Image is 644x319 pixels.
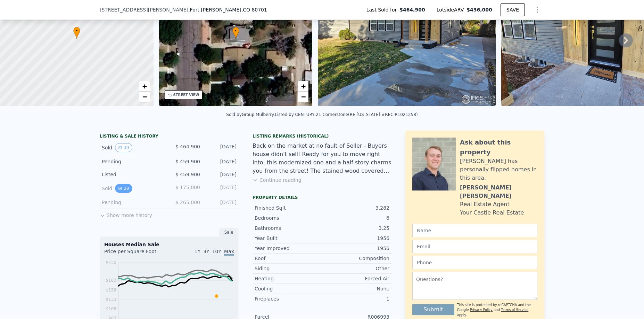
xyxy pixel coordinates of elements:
[460,200,510,209] div: Real Estate Agent
[255,215,322,221] div: Bedrooms
[175,185,200,190] span: $ 175,000
[399,6,425,13] span: $464,900
[467,7,492,13] span: $436,000
[212,249,221,254] span: 10Y
[412,304,454,315] button: Submit
[301,82,306,91] span: +
[206,199,237,206] div: [DATE]
[139,92,150,102] a: Zoom out
[457,303,537,318] div: This site is protected by reCAPTCHA and the Google and apply.
[115,184,132,193] button: View historical data
[106,288,116,293] tspan: $158
[142,92,147,101] span: −
[322,255,389,262] div: Composition
[298,81,308,92] a: Zoom in
[206,184,237,193] div: [DATE]
[322,245,389,252] div: 1956
[322,235,389,242] div: 1956
[255,285,322,292] div: Cooling
[219,228,239,237] div: Sale
[173,92,199,98] div: STREET VIEW
[106,306,116,311] tspan: $108
[175,172,200,177] span: $ 459,900
[100,6,188,13] span: [STREET_ADDRESS][PERSON_NAME]
[100,209,152,219] button: Show more history
[102,184,164,193] div: Sold
[412,224,537,237] input: Name
[322,285,389,292] div: None
[232,27,239,39] div: •
[232,28,239,34] span: •
[255,225,322,232] div: Bathrooms
[322,215,389,221] div: 6
[470,308,493,312] a: Privacy Policy
[322,225,389,232] div: 3.25
[106,260,116,265] tspan: $230
[106,297,116,302] tspan: $133
[106,278,116,283] tspan: $183
[195,249,200,254] span: 1Y
[255,204,322,211] div: Finished Sqft
[255,235,322,242] div: Year Built
[175,144,200,149] span: $ 464,900
[203,249,209,254] span: 3Y
[188,6,267,13] span: , Fort [PERSON_NAME]
[460,138,537,157] div: Ask about this property
[301,92,306,101] span: −
[253,142,391,175] div: Back on the market at no fault of Seller - Buyers house didn't sell! Ready for you to move right ...
[255,255,322,262] div: Roof
[206,158,237,165] div: [DATE]
[255,275,322,282] div: Heating
[142,82,147,91] span: +
[100,133,239,140] div: LISTING & SALE HISTORY
[73,27,80,39] div: •
[322,295,389,302] div: 1
[226,112,275,117] div: Sold by Group Mulberry .
[241,7,267,13] span: , CO 80701
[412,256,537,269] input: Phone
[175,200,200,205] span: $ 265,000
[104,241,234,248] div: Houses Median Sale
[501,308,528,312] a: Terms of Service
[253,195,391,200] div: Property details
[412,240,537,253] input: Email
[322,265,389,272] div: Other
[115,143,132,152] button: View historical data
[253,133,391,139] div: Listing Remarks (Historical)
[255,245,322,252] div: Year Improved
[139,81,150,92] a: Zoom in
[437,6,467,13] span: Lotside ARV
[253,177,302,184] button: Continue reading
[102,158,164,165] div: Pending
[73,28,80,34] span: •
[322,204,389,211] div: 3,282
[460,184,537,200] div: [PERSON_NAME] [PERSON_NAME]
[530,3,544,17] button: Show Options
[322,275,389,282] div: Forced Air
[501,3,525,16] button: SAVE
[255,265,322,272] div: Siding
[102,143,164,152] div: Sold
[102,171,164,178] div: Listed
[102,199,164,206] div: Pending
[206,143,237,152] div: [DATE]
[366,6,400,13] span: Last Sold for
[224,249,234,256] span: Max
[298,92,308,102] a: Zoom out
[460,209,524,217] div: Your Castle Real Estate
[206,171,237,178] div: [DATE]
[255,295,322,302] div: Fireplaces
[104,248,169,259] div: Price per Square Foot
[460,157,537,182] div: [PERSON_NAME] has personally flipped homes in this area.
[175,159,200,164] span: $ 459,900
[275,112,418,117] div: Listed by CENTURY 21 Cornerstone (RE [US_STATE] #RECIR1021258)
